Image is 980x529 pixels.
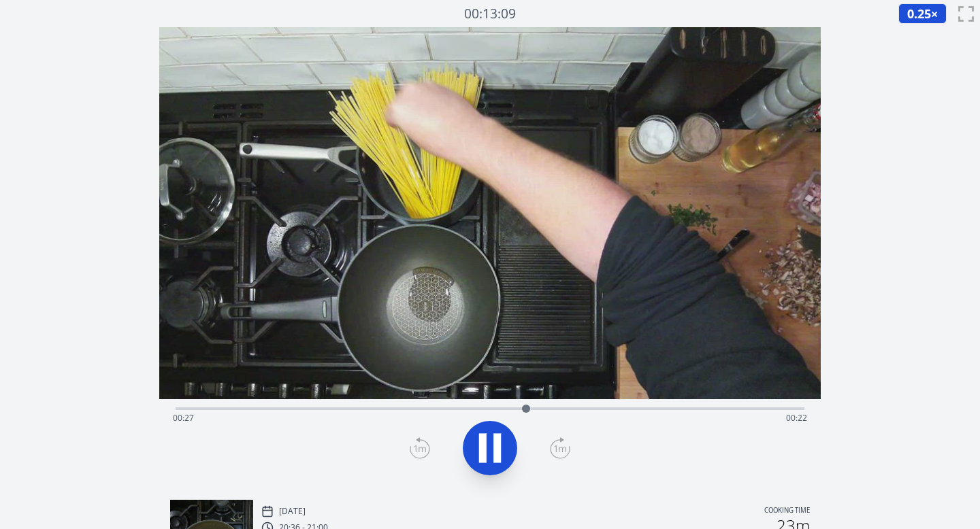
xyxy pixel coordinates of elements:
span: 00:22 [786,412,807,424]
p: [DATE] [279,506,306,517]
p: Cooking time [764,505,810,517]
span: 0.25 [907,5,931,22]
span: 00:27 [173,412,194,424]
a: 00:13:09 [464,4,516,24]
button: 0.25× [898,3,947,24]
